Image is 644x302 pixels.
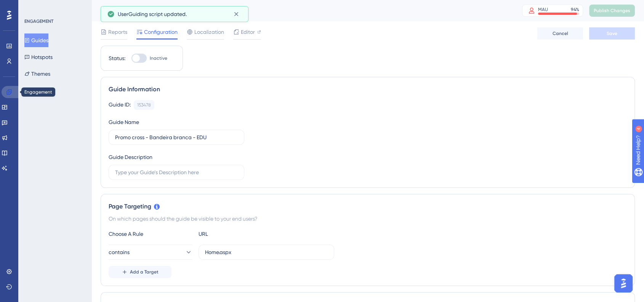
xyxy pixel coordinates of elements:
[150,55,167,61] span: Inactive
[109,118,139,127] div: Guide Name
[109,229,192,238] div: Choose A Rule
[109,245,192,260] button: contains
[612,272,635,295] iframe: UserGuiding AI Assistant Launcher
[594,8,630,14] span: Publish Changes
[115,168,238,176] input: Type your Guide’s Description here
[537,27,583,40] button: Cancel
[194,27,224,37] span: Localization
[144,27,178,37] span: Configuration
[589,5,635,17] button: Publish Changes
[109,266,171,278] button: Add a Target
[553,30,568,37] span: Cancel
[571,6,579,13] div: 94 %
[130,269,159,275] span: Add a Target
[24,33,48,47] button: Guides
[24,67,50,81] button: Themes
[109,202,627,211] div: Page Targeting
[199,229,282,238] div: URL
[607,30,617,37] span: Save
[18,2,48,11] span: Need Help?
[109,153,152,162] div: Guide Description
[109,85,627,94] div: Guide Information
[118,10,187,19] span: UserGuiding script updated.
[109,248,130,257] span: contains
[101,5,503,16] div: Promo cross - Bandeira branca - EDU
[24,50,53,64] button: Hotspots
[137,102,151,108] div: 153478
[109,100,131,110] div: Guide ID:
[109,54,125,63] div: Status:
[109,214,627,223] div: On which pages should the guide be visible to your end users?
[589,27,635,40] button: Save
[205,248,328,256] input: yourwebsite.com/path
[53,4,55,10] div: 4
[538,6,548,13] div: MAU
[108,27,127,37] span: Reports
[241,27,255,37] span: Editor
[115,133,238,141] input: Type your Guide’s Name here
[24,18,53,24] div: ENGAGEMENT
